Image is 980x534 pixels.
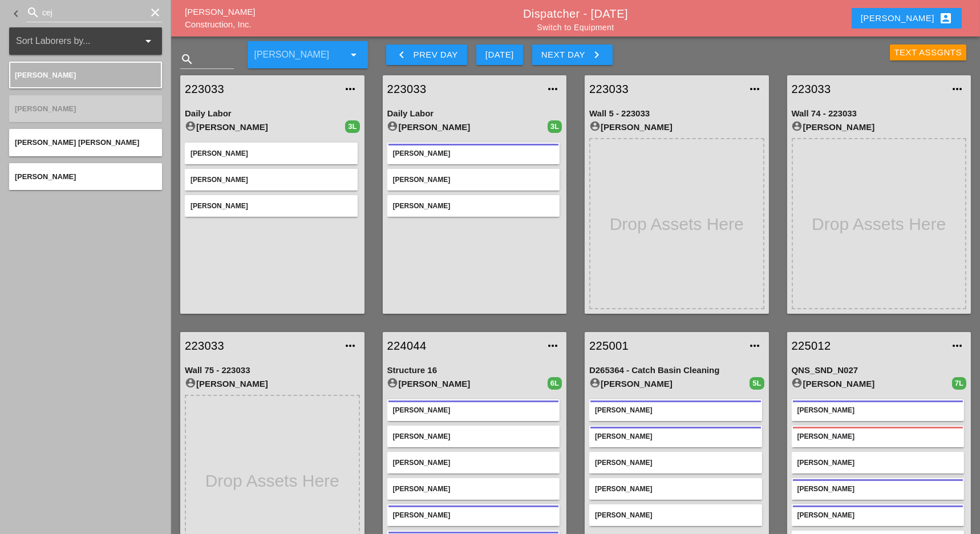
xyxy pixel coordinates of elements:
[386,44,467,65] button: Prev Day
[939,11,953,25] i: account_box
[595,510,756,520] div: [PERSON_NAME]
[393,431,554,442] div: [PERSON_NAME]
[952,377,966,390] div: 7L
[589,80,742,98] a: 223033
[548,377,562,390] div: 6L
[476,44,523,65] button: [DATE]
[861,11,953,25] div: [PERSON_NAME]
[541,48,604,62] div: Next Day
[395,48,458,62] div: Prev Day
[532,44,613,65] button: Next Day
[387,80,540,98] a: 223033
[185,120,196,132] i: account_circle
[950,82,964,96] i: more_horiz
[589,337,742,354] a: 225001
[185,120,345,134] div: [PERSON_NAME]
[792,377,952,391] div: [PERSON_NAME]
[548,120,562,133] div: 3L
[595,484,756,494] div: [PERSON_NAME]
[9,7,23,21] i: keyboard_arrow_left
[750,377,764,390] div: 5L
[894,46,962,59] div: Text Assgnts
[589,107,764,120] div: Wall 5 - 223033
[387,377,548,391] div: [PERSON_NAME]
[792,120,967,134] div: [PERSON_NAME]
[589,364,764,377] div: D265364 - Catch Basin Cleaning
[797,458,959,468] div: [PERSON_NAME]
[185,80,337,98] a: 223033
[792,80,944,98] a: 223033
[950,339,964,353] i: more_horiz
[523,7,628,20] a: Dispatcher - [DATE]
[792,337,944,354] a: 225012
[792,120,803,132] i: account_circle
[15,172,76,181] span: [PERSON_NAME]
[15,71,76,79] span: [PERSON_NAME]
[546,339,560,353] i: more_horiz
[393,175,554,185] div: [PERSON_NAME]
[185,377,196,389] i: account_circle
[180,52,194,66] i: search
[797,431,959,442] div: [PERSON_NAME]
[26,6,40,19] i: search
[185,364,360,377] div: Wall 75 - 223033
[393,405,554,415] div: [PERSON_NAME]
[395,48,409,62] i: keyboard_arrow_left
[15,104,76,113] span: [PERSON_NAME]
[344,339,358,353] i: more_horiz
[393,510,554,520] div: [PERSON_NAME]
[537,23,614,32] a: Switch to Equipment
[185,107,360,120] div: Daily Labor
[748,339,762,353] i: more_horiz
[185,337,337,354] a: 223033
[852,8,962,29] button: [PERSON_NAME]
[347,48,361,62] i: arrow_drop_down
[589,120,764,134] div: [PERSON_NAME]
[387,120,548,134] div: [PERSON_NAME]
[191,201,352,211] div: [PERSON_NAME]
[589,120,601,132] i: account_circle
[393,484,554,494] div: [PERSON_NAME]
[141,34,155,48] i: arrow_drop_down
[748,82,762,96] i: more_horiz
[148,6,162,19] i: clear
[792,377,803,389] i: account_circle
[345,120,359,133] div: 3L
[890,44,967,60] button: Text Assgnts
[393,458,554,468] div: [PERSON_NAME]
[387,377,399,389] i: account_circle
[595,431,756,442] div: [PERSON_NAME]
[185,7,255,30] a: [PERSON_NAME] Construction, Inc.
[797,510,959,520] div: [PERSON_NAME]
[393,201,554,211] div: [PERSON_NAME]
[485,48,514,62] div: [DATE]
[387,337,540,354] a: 224044
[344,82,358,96] i: more_horiz
[191,148,352,159] div: [PERSON_NAME]
[387,364,562,377] div: Structure 16
[589,377,750,391] div: [PERSON_NAME]
[797,484,959,494] div: [PERSON_NAME]
[42,3,146,22] input: Search for laborer
[546,82,560,96] i: more_horiz
[393,148,554,159] div: [PERSON_NAME]
[590,48,604,62] i: keyboard_arrow_right
[797,405,959,415] div: [PERSON_NAME]
[185,377,360,391] div: [PERSON_NAME]
[191,175,352,185] div: [PERSON_NAME]
[15,138,139,147] span: [PERSON_NAME] [PERSON_NAME]
[595,458,756,468] div: [PERSON_NAME]
[792,107,967,120] div: Wall 74 - 223033
[387,120,399,132] i: account_circle
[387,107,562,120] div: Daily Labor
[589,377,601,389] i: account_circle
[792,364,967,377] div: QNS_SND_N027
[595,405,756,415] div: [PERSON_NAME]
